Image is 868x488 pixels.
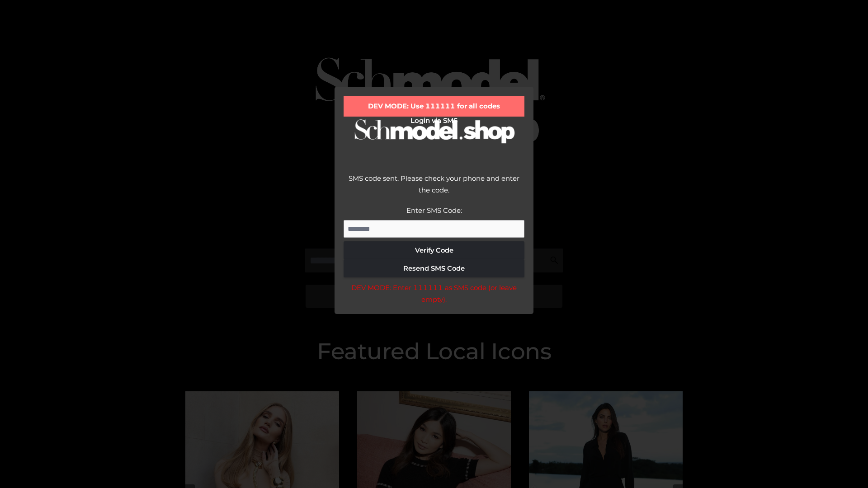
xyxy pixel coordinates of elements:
[406,206,462,215] label: Enter SMS Code:
[344,241,524,259] button: Verify Code
[344,259,524,277] button: Resend SMS Code
[344,117,524,125] h2: Login via SMS
[344,96,524,117] div: DEV MODE: Use 111111 for all codes
[344,282,524,305] div: DEV MODE: Enter 111111 as SMS code (or leave empty).
[344,173,524,205] div: SMS code sent. Please check your phone and enter the code.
